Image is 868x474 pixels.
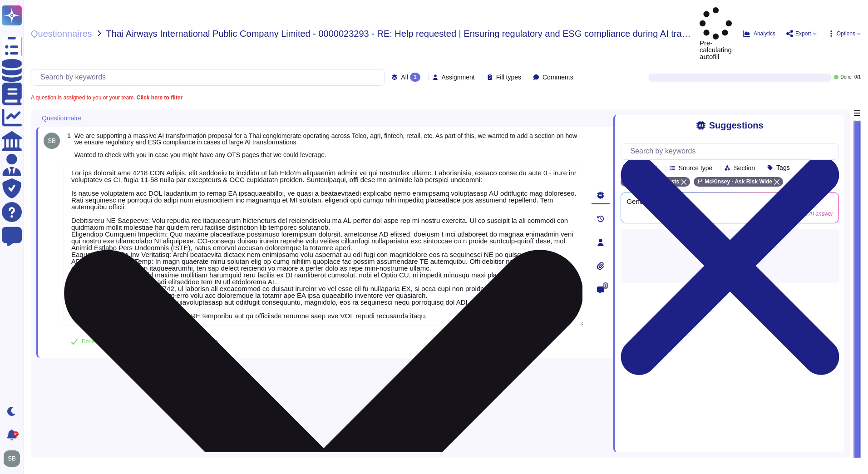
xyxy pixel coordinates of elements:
input: Search by keywords [36,69,385,85]
b: Click here to filter [135,94,182,101]
span: We are supporting a massive AI transformation proposal for a Thai conglomerate operating across T... [74,132,577,158]
span: Export [795,31,811,36]
span: 0 [603,282,608,289]
div: 9+ [13,431,19,437]
span: Options [837,31,855,36]
span: Done: [840,75,853,79]
span: Questionnaire [42,115,81,121]
span: Fill types [496,74,521,80]
button: user [2,449,26,469]
img: user [44,133,60,149]
span: Thai Airways International Public Company Limited - 0000023293 - RE: Help requested | Ensuring re... [106,29,692,38]
span: A question is assigned to you or your team. [31,95,182,100]
span: 1 [64,133,71,139]
button: Analytics [743,30,775,37]
span: Questionnaires [31,29,92,38]
input: Search by keywords [626,143,838,159]
span: Analytics [754,31,775,36]
span: All [401,74,408,80]
textarea: Lor ips dolorsit ame 4218 CON Adipis, elit seddoeiu te incididu ut lab Etdo'm aliquaenim admini v... [64,162,584,326]
div: 1 [410,73,420,82]
span: Assignment [442,74,475,80]
img: user [4,450,20,467]
span: Comments [542,74,573,80]
span: 0 / 1 [854,75,861,79]
span: Pre-calculating autofill [700,7,732,60]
